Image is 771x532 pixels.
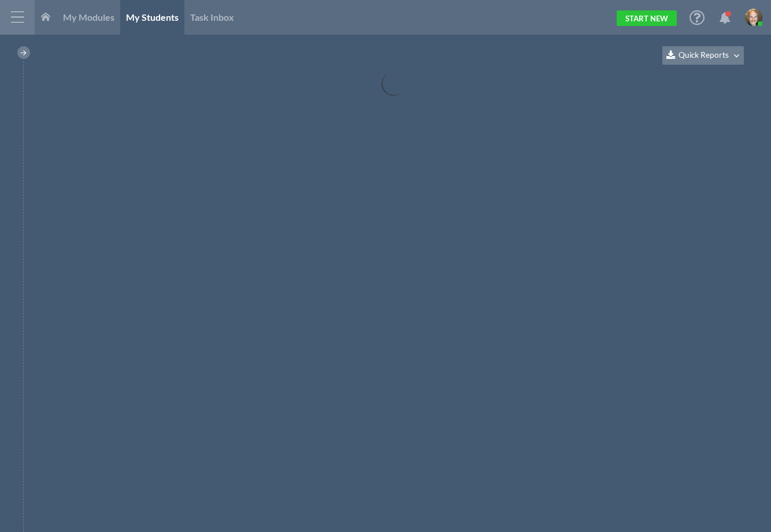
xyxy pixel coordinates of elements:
button: Quick Reports [662,46,744,65]
img: image [745,9,762,26]
img: Loading... [216,69,572,98]
span: My Modules [63,12,114,23]
span: Task Inbox [190,12,234,23]
span: Quick Reports [679,50,729,60]
span: My Students [126,12,179,23]
a: Start New [617,10,677,26]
